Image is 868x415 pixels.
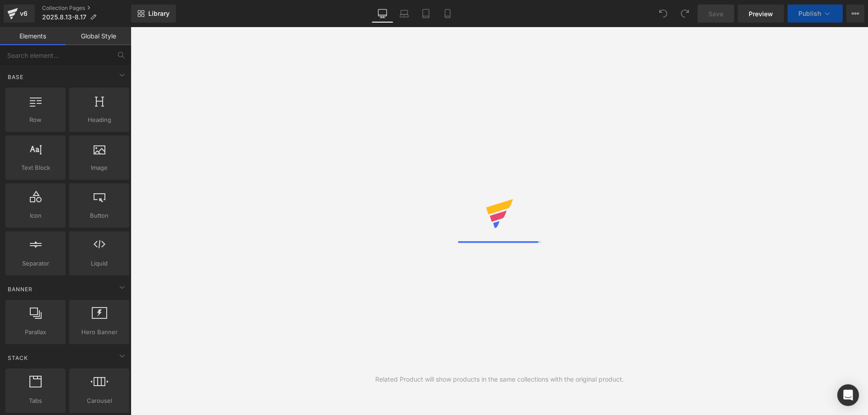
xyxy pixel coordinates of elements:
span: Preview [749,9,773,19]
span: Button [72,211,127,220]
div: Open Intercom Messenger [837,384,859,406]
span: Library [148,9,170,18]
span: Publish [798,10,821,17]
span: Hero Banner [72,327,127,337]
span: Liquid [72,259,127,268]
span: Base [7,73,24,81]
a: Desktop [372,5,393,23]
span: Stack [7,354,29,362]
span: Tabs [8,396,63,406]
button: Publish [788,5,843,23]
span: Row [8,115,63,125]
span: Heading [72,115,127,125]
a: Mobile [437,5,458,23]
span: 2025.8.13-8.17 [42,14,86,21]
span: Banner [7,285,33,294]
div: Related Product will show products in the same collections with the original product. [375,374,624,384]
a: Preview [738,5,784,23]
a: New Library [131,5,176,23]
span: Parallax [8,327,63,337]
span: Save [708,9,723,19]
button: More [846,5,864,23]
div: v6 [18,8,29,19]
span: Icon [8,211,63,220]
button: Undo [654,5,672,23]
span: Text Block [8,163,63,173]
a: Laptop [393,5,415,23]
a: v6 [4,5,35,23]
span: Separator [8,259,63,268]
a: Collection Pages [42,5,131,12]
span: Image [72,163,127,173]
button: Redo [676,5,694,23]
span: Carousel [72,396,127,406]
a: Tablet [415,5,437,23]
a: Global Style [66,27,131,45]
